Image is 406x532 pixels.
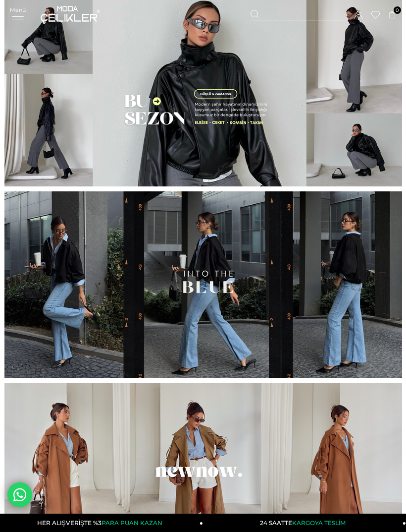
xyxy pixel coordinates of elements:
a: 0 [389,11,396,19]
span: PARA PUAN KAZAN [101,519,162,527]
span: Menü [10,6,26,13]
img: logo [41,6,100,24]
img: title [4,191,402,378]
span: KARGOYA TESLİM [292,519,346,527]
a: title [4,191,402,378]
span: 0 [394,6,401,14]
a: 24 SAATTEKARGOYA TESLİM [203,514,406,532]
